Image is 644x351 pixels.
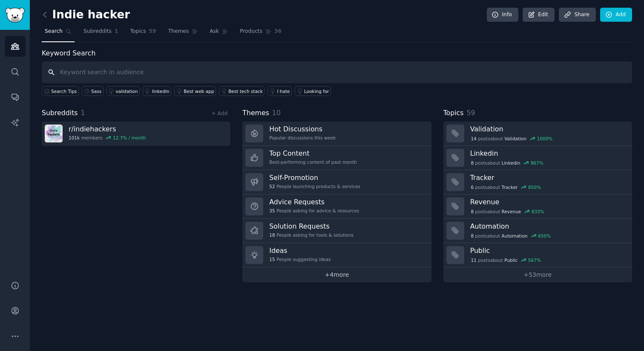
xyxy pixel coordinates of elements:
[470,222,626,231] h3: Automation
[269,208,275,214] span: 35
[502,184,518,190] span: Tracker
[42,86,79,96] button: Search Tips
[269,232,354,238] div: People asking for tools & solutions
[237,25,285,42] a: Products36
[528,257,541,263] div: 567 %
[91,88,101,94] div: Sass
[45,28,63,35] span: Search
[504,136,526,142] span: Validation
[470,197,626,206] h3: Revenue
[471,184,474,190] span: 6
[502,209,521,215] span: Revenue
[470,246,626,255] h3: Public
[269,125,336,133] h3: Hot Discussions
[528,184,541,190] div: 850 %
[487,8,518,22] a: Info
[269,256,331,262] div: People suggesting ideas
[537,136,553,142] div: 1000 %
[242,219,431,243] a: Solution Requests18People asking for tools & solutions
[211,110,227,116] a: + Add
[42,25,75,42] a: Search
[80,25,121,42] a: Subreddits1
[242,108,269,119] span: Themes
[149,28,156,35] span: 59
[470,125,626,133] h3: Validation
[269,232,275,238] span: 18
[269,246,331,255] h3: Ideas
[143,86,171,96] a: linkedin
[269,183,275,189] span: 52
[523,8,555,22] a: Edit
[210,28,219,35] span: Ask
[152,88,170,94] div: linkedin
[106,86,140,96] a: validation
[304,88,329,94] div: Looking for
[269,159,357,165] div: Best-performing content of past month
[470,208,545,215] div: post s about
[443,146,632,170] a: Linkedin8postsaboutLinkedin867%
[531,160,543,166] div: 867 %
[470,135,553,142] div: post s about
[470,183,542,191] div: post s about
[184,88,214,94] div: Best web app
[471,233,474,239] span: 8
[269,208,359,214] div: People asking for advice & resources
[269,135,336,141] div: Popular discussions this week
[559,8,595,22] a: Share
[504,257,517,263] span: Public
[471,160,474,166] span: 8
[277,88,290,94] div: I hate
[471,136,476,142] span: 14
[42,8,130,22] h2: Indie hacker
[532,209,544,215] div: 833 %
[165,25,201,42] a: Themes
[471,257,476,263] span: 11
[274,28,282,35] span: 36
[42,108,78,119] span: Subreddits
[174,86,216,96] a: Best web app
[242,267,431,282] a: +4more
[538,233,551,239] div: 650 %
[470,256,542,264] div: post s about
[127,25,159,42] a: Topics59
[466,109,475,117] span: 59
[269,173,360,182] h3: Self-Promotion
[115,28,118,35] span: 1
[269,149,357,158] h3: Top Content
[269,197,359,206] h3: Advice Requests
[81,109,85,117] span: 1
[51,88,77,94] span: Search Tips
[267,86,292,96] a: I hate
[82,86,103,96] a: Sass
[443,170,632,194] a: Tracker6postsaboutTracker850%
[116,88,138,94] div: validation
[295,86,331,96] a: Looking for
[269,183,360,189] div: People launching products & services
[443,108,464,119] span: Topics
[443,122,632,146] a: Validation14postsaboutValidation1000%
[443,194,632,219] a: Revenue8postsaboutRevenue833%
[443,267,632,282] a: +53more
[69,135,146,141] div: members
[502,160,520,166] span: Linkedin
[83,28,112,35] span: Subreddits
[470,159,544,167] div: post s about
[269,256,275,262] span: 15
[130,28,146,35] span: Topics
[242,243,431,267] a: Ideas15People suggesting ideas
[470,173,626,182] h3: Tracker
[242,170,431,194] a: Self-Promotion52People launching products & services
[242,122,431,146] a: Hot DiscussionsPopular discussions this week
[219,86,264,96] a: Best tech stack
[45,125,63,142] img: indiehackers
[69,135,80,141] span: 101k
[240,28,262,35] span: Products
[69,125,146,133] h3: r/ indiehackers
[113,135,146,141] div: 12.7 % / month
[168,28,189,35] span: Themes
[42,61,632,83] input: Keyword search in audience
[470,232,552,240] div: post s about
[242,146,431,170] a: Top ContentBest-performing content of past month
[5,8,25,23] img: GummySearch logo
[242,194,431,219] a: Advice Requests35People asking for advice & resources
